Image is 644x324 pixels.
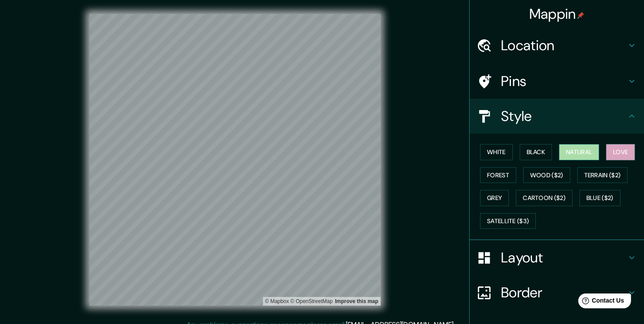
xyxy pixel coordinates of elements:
[516,190,572,206] button: Cartoon ($2)
[89,14,381,306] canvas: Map
[606,144,635,160] button: Love
[577,167,628,183] button: Terrain ($2)
[577,12,584,19] img: pin-icon.png
[501,37,627,54] h4: Location
[470,240,644,275] div: Layout
[523,167,570,183] button: Wood ($2)
[579,190,620,206] button: Blue ($2)
[529,5,585,23] h4: Mappin
[566,290,634,314] iframe: Help widget launcher
[480,167,516,183] button: Forest
[480,144,513,160] button: White
[501,249,627,266] h4: Layout
[501,72,627,90] h4: Pins
[501,284,627,301] h4: Border
[470,275,644,310] div: Border
[265,298,289,304] a: Mapbox
[480,190,509,206] button: Grey
[290,298,333,304] a: OpenStreetMap
[480,213,536,229] button: Satellite ($3)
[470,99,644,134] div: Style
[470,64,644,99] div: Pins
[470,28,644,63] div: Location
[520,144,552,160] button: Black
[501,107,627,125] h4: Style
[335,298,378,304] a: Map feedback
[559,144,599,160] button: Natural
